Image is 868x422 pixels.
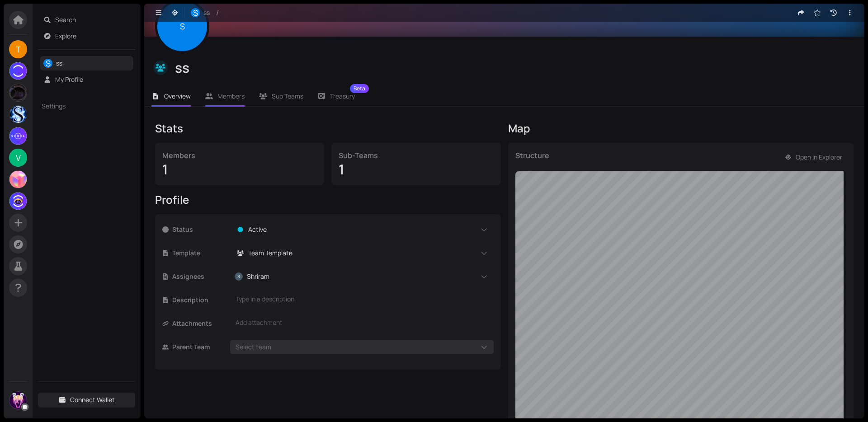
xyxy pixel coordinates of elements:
[38,393,135,407] button: Connect Wallet
[55,13,130,27] span: Search
[236,294,488,304] div: Type in a description
[56,59,62,67] a: ss
[339,161,493,178] div: 1
[508,121,854,136] div: Map
[230,315,494,330] div: Add attachment
[330,93,355,99] span: Treasury
[42,101,116,111] span: Settings
[16,40,21,58] span: T
[350,84,369,93] sup: Beta
[172,319,230,328] span: Attachments
[186,5,214,20] button: Sss
[248,225,267,234] span: Active
[9,192,27,210] img: 1d3d5e142b2c057a2bb61662301e7eb7.webp
[796,152,842,162] span: Open in Explorer
[515,150,549,171] div: Structure
[248,248,292,258] span: Team Template
[162,161,317,178] div: 1
[38,96,135,117] div: Settings
[272,92,303,100] span: Sub Teams
[172,295,230,305] span: Description
[172,225,230,234] span: Status
[9,106,27,123] img: c3llwUlr6D.jpeg
[55,32,76,40] a: Explore
[339,150,493,161] div: Sub-Teams
[175,59,852,76] div: ss
[235,272,243,281] img: ACg8ocIozq9zDTqbWq5Sc2lArr18m5NBaf7UFCgITe8u8qNxu1SE-w=s500
[193,8,198,17] span: S
[155,192,501,207] div: Profile
[172,272,230,281] span: Assignees
[9,84,27,101] img: DqDBPFGanK.jpeg
[155,121,501,136] div: Stats
[9,171,27,188] img: F74otHnKuz.jpeg
[247,272,269,281] span: Shriram
[16,149,21,167] span: V
[217,92,245,100] span: Members
[162,150,317,161] div: Members
[9,127,27,145] img: T8Xj_ByQ5B.jpeg
[780,150,847,164] button: Open in Explorer
[164,92,191,100] span: Overview
[70,395,115,405] span: Connect Wallet
[172,248,230,258] span: Template
[203,8,210,18] span: ss
[9,392,27,409] img: Jo8aJ5B5ax.jpeg
[172,342,230,352] span: Parent Team
[55,75,83,84] a: My Profile
[232,342,271,352] span: Select team
[9,62,27,80] img: S5xeEuA_KA.jpeg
